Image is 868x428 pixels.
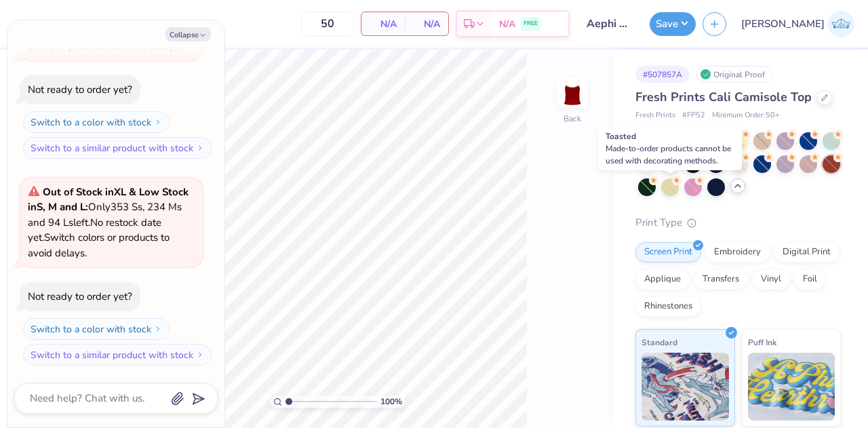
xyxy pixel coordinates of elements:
[748,335,776,349] span: Puff Ink
[828,11,854,37] img: Janilyn Atanacio
[635,269,690,290] div: Applique
[196,351,204,359] img: Switch to a similar product with stock
[642,335,677,349] span: Standard
[642,353,729,421] img: Standard
[499,17,515,31] span: N/A
[564,113,581,125] div: Back
[23,318,170,340] button: Switch to a color with stock
[154,118,162,126] img: Switch to a color with stock
[154,325,162,333] img: Switch to a color with stock
[741,11,854,37] a: [PERSON_NAME]
[752,269,790,290] div: Vinyl
[23,137,212,159] button: Switch to a similar product with stock
[370,17,397,31] span: N/A
[301,12,354,36] input: – –
[635,215,841,231] div: Print Type
[635,242,701,262] div: Screen Print
[23,344,212,366] button: Switch to a similar product with stock
[165,27,211,41] button: Collapse
[28,290,132,303] div: Not ready to order yet?
[682,110,705,121] span: # FP52
[635,110,675,121] span: Fresh Prints
[635,89,812,105] span: Fresh Prints Cali Camisole Top
[23,111,170,133] button: Switch to a color with stock
[598,127,742,170] div: Toasted Made-to-order products cannot be used with decorating methods.
[635,296,701,317] div: Rhinestones
[705,242,770,262] div: Embroidery
[43,185,129,199] strong: Out of Stock in XL
[559,79,586,106] img: Back
[28,185,189,260] span: Only 353 Ss, 234 Ms and 94 Ls left. Switch colors or products to avoid delays.
[380,395,402,408] span: 100 %
[741,16,825,32] span: [PERSON_NAME]
[413,17,440,31] span: N/A
[794,269,826,290] div: Foil
[635,66,690,83] div: # 507857A
[28,216,161,245] span: No restock date yet.
[774,242,840,262] div: Digital Print
[696,66,772,83] div: Original Proof
[694,269,748,290] div: Transfers
[748,353,835,421] img: Puff Ink
[524,19,538,28] span: FREE
[576,10,643,37] input: Untitled Design
[196,144,204,152] img: Switch to a similar product with stock
[28,83,132,96] div: Not ready to order yet?
[650,12,696,36] button: Save
[712,110,780,121] span: Minimum Order: 50 +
